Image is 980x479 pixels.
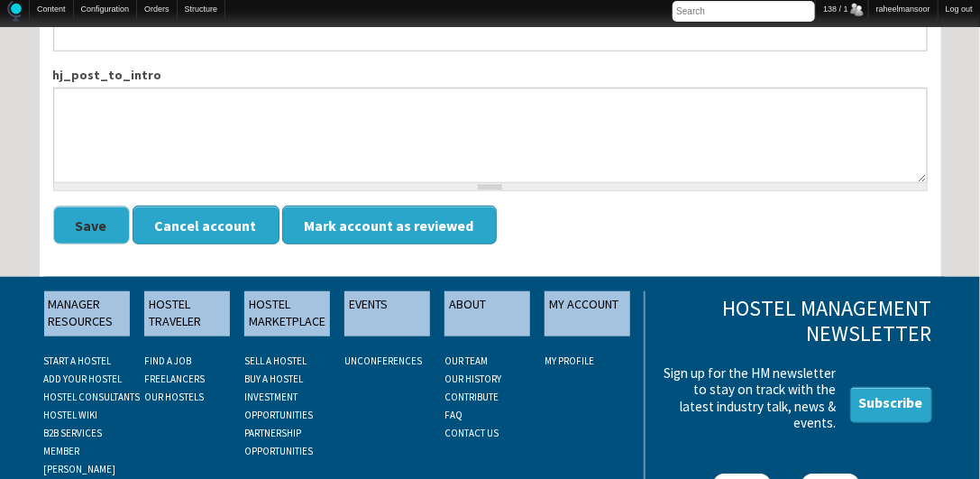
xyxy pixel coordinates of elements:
img: Home [7,1,22,22]
button: Mark account as reviewed [282,206,497,244]
label: hj_post_to_intro [53,66,928,85]
a: HOSTEL CONSULTANTS [44,391,141,403]
a: INVESTMENT OPPORTUNITIES [244,391,313,421]
a: HOSTEL WIKI [44,409,98,421]
a: My Profile [545,355,594,367]
a: SELL A HOSTEL [244,355,307,367]
a: Subscribe [850,387,932,423]
a: EVENTS [344,291,430,336]
a: HOSTEL MARKETPLACE [244,291,330,336]
a: PARTNERSHIP OPPORTUNITIES [244,427,313,457]
a: FREELANCERS [144,373,205,385]
a: OUR HOSTELS [144,391,204,403]
h3: Hostel Management Newsletter [658,296,931,348]
a: HOSTEL TRAVELER [144,291,230,336]
a: UNCONFERENCES [344,355,422,367]
button: Save [53,206,130,244]
a: ADD YOUR HOSTEL [44,373,123,385]
a: OUR HISTORY [444,373,501,385]
a: OUR TEAM [444,355,488,367]
a: START A HOSTEL [44,355,112,367]
a: FAQ [444,409,463,421]
a: MY ACCOUNT [545,291,630,336]
a: MANAGER RESOURCES [44,291,130,336]
button: Cancel account [133,206,279,244]
a: BUY A HOSTEL [244,373,303,385]
a: CONTACT US [444,427,499,439]
a: CONTRIBUTE [444,391,499,403]
input: Search [673,1,815,22]
a: MEMBER [PERSON_NAME] [44,445,116,475]
a: ABOUT [444,291,530,336]
a: FIND A JOB [144,355,191,367]
p: Sign up for the HM newsletter to stay on track with the latest industry talk, news & events. [658,365,836,431]
a: B2B SERVICES [44,427,103,439]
